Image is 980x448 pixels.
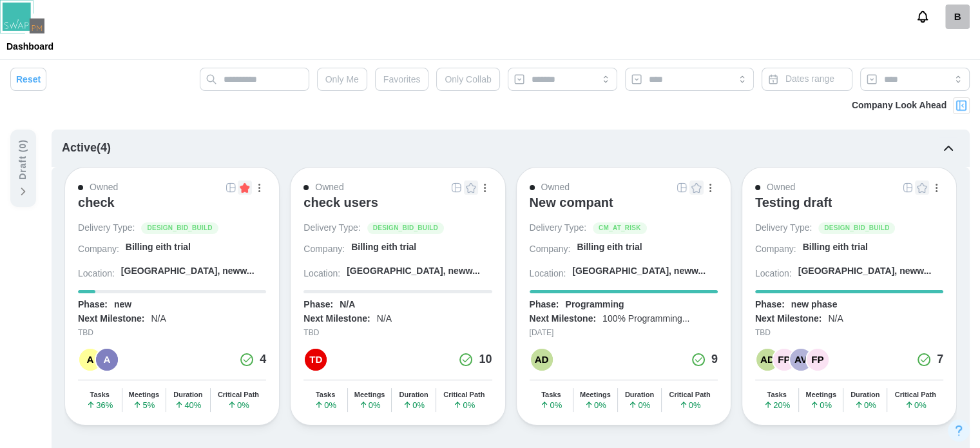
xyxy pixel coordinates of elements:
[937,351,943,369] div: 7
[450,180,464,195] a: Grid Icon
[90,180,118,195] div: Owned
[226,182,236,193] img: Grid Icon
[303,195,378,210] div: check users
[78,195,266,222] a: check
[540,400,562,409] span: 0 %
[78,222,135,235] div: Delivery Type:
[675,180,689,195] a: Grid Icon
[755,195,943,222] a: Testing draft
[580,391,611,399] div: Meetings
[756,349,778,371] div: AD
[133,400,155,409] span: 5 %
[762,68,852,91] button: Dates range
[351,241,492,258] a: Billing eith trial
[340,298,355,311] div: N/A
[10,68,46,91] button: Reset
[351,241,416,254] div: Billing eith trial
[628,400,650,409] span: 0 %
[679,400,701,409] span: 0 %
[6,42,53,51] div: Dashboard
[677,182,687,193] img: Grid Icon
[62,139,111,157] div: Active ( 4 )
[303,195,492,222] a: check users
[541,391,561,399] div: Tasks
[121,265,255,278] div: [GEOGRAPHIC_DATA], neww...
[224,180,238,195] a: Open Project Grid
[790,349,812,371] div: AV
[599,223,641,233] span: CM_AT_RISK
[785,73,834,84] span: Dates range
[755,313,821,326] div: Next Milestone:
[151,313,166,326] div: N/A
[303,268,340,280] div: Location:
[96,349,118,371] div: A
[147,223,212,233] span: DESIGN_BID_BUILD
[354,391,385,399] div: Meetings
[90,391,110,399] div: Tasks
[807,349,829,371] div: FP
[383,68,421,90] span: Favorites
[854,400,876,409] span: 0 %
[303,298,333,311] div: Phase:
[78,268,115,280] div: Location:
[764,400,790,409] span: 20 %
[711,351,718,369] div: 9
[445,68,491,90] span: Only Collab
[530,195,613,210] div: New compant
[755,195,832,210] div: Testing draft
[541,180,570,195] div: Owned
[443,391,485,399] div: Critical Path
[305,349,327,371] div: TD
[675,180,689,195] a: Open Project Grid
[625,391,654,399] div: Duration
[78,195,115,210] div: check
[403,400,425,409] span: 0 %
[530,243,571,256] div: Company:
[577,241,642,254] div: Billing eith trial
[16,139,30,180] div: Draft ( 0 )
[314,400,336,409] span: 0 %
[530,313,596,326] div: Next Milestone:
[315,180,343,195] div: Owned
[78,298,108,311] div: Phase:
[572,265,706,278] div: [GEOGRAPHIC_DATA], neww...
[79,349,101,371] div: A
[805,391,836,399] div: Meetings
[767,391,786,399] div: Tasks
[755,327,943,339] div: TBD
[450,180,464,195] a: Open Project Grid
[803,241,943,258] a: Billing eith trial
[791,298,838,311] div: new phase
[218,391,259,399] div: Critical Path
[530,195,718,222] a: New compant
[16,68,41,90] span: Reset
[850,391,879,399] div: Duration
[173,391,202,399] div: Duration
[602,313,689,326] div: 100% Programming...
[945,5,970,29] div: B
[828,313,843,326] div: N/A
[945,5,970,29] a: billingcheck2
[901,180,915,195] a: Grid Icon
[303,243,345,256] div: Company:
[530,222,586,235] div: Delivery Type:
[126,241,266,258] a: Billing eith trial
[530,298,559,311] div: Phase:
[375,68,429,91] button: Favorites
[303,327,492,339] div: TBD
[373,223,438,233] span: DESIGN_BID_BUILD
[78,243,119,256] div: Company:
[903,182,913,193] img: Grid Icon
[530,327,718,339] div: [DATE]
[912,6,934,28] button: Notifications
[773,349,795,371] div: FP
[755,243,796,256] div: Company:
[303,222,360,235] div: Delivery Type:
[901,180,915,195] a: Open Project Grid
[565,298,624,311] div: Programming
[303,313,370,326] div: Next Milestone:
[316,391,335,399] div: Tasks
[895,391,936,399] div: Critical Path
[530,268,566,280] div: Location:
[86,400,113,409] span: 36 %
